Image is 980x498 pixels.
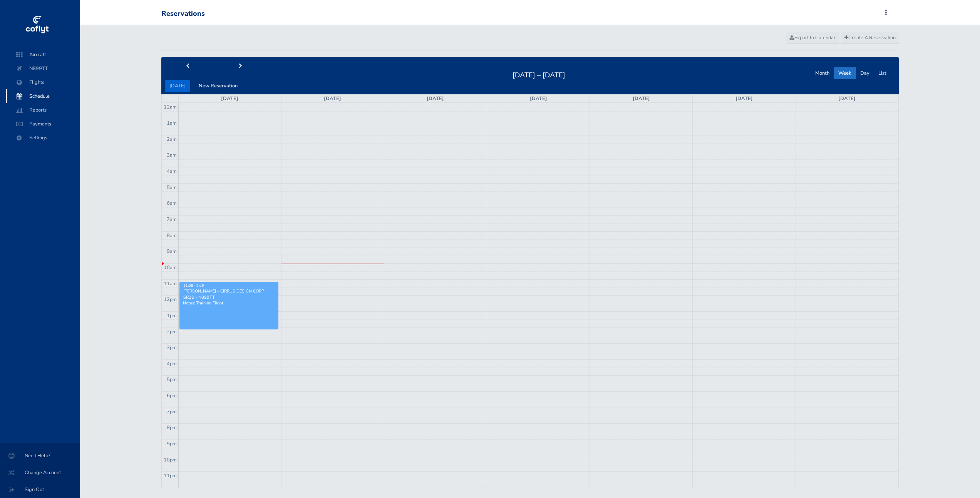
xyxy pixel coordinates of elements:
[164,104,177,110] span: 12am
[221,95,238,102] a: [DATE]
[167,168,177,175] span: 4am
[530,95,547,102] a: [DATE]
[183,288,275,300] div: [PERSON_NAME] - CIRRUS DESIGN CORP SR22 - N899TT
[164,472,177,479] span: 11pm
[856,67,874,79] button: Day
[167,184,177,191] span: 5am
[167,344,177,351] span: 3pm
[167,360,177,367] span: 4pm
[167,120,177,127] span: 1am
[214,60,267,72] button: next
[874,67,891,79] button: List
[14,103,72,117] span: Reports
[161,10,205,18] div: Reservations
[164,296,177,303] span: 12pm
[9,483,71,496] span: Sign Out
[167,408,177,415] span: 7pm
[167,440,177,447] span: 9pm
[167,200,177,207] span: 6am
[167,312,177,319] span: 1pm
[14,89,72,103] span: Schedule
[194,80,242,92] button: New Reservation
[834,67,856,79] button: Week
[14,75,72,89] span: Flights
[167,216,177,223] span: 7am
[633,95,650,102] a: [DATE]
[167,376,177,383] span: 5pm
[167,248,177,255] span: 9am
[164,280,177,287] span: 11am
[508,69,570,80] h2: [DATE] – [DATE]
[14,48,72,62] span: Aircraft
[161,60,214,72] button: prev
[24,13,50,37] img: coflyt logo
[167,392,177,399] span: 6pm
[838,95,856,102] a: [DATE]
[165,80,190,92] button: [DATE]
[9,449,71,463] span: Need Help?
[844,34,896,41] span: Create A Reservation
[9,466,71,480] span: Change Account
[167,152,177,159] span: 3am
[14,131,72,145] span: Settings
[167,232,177,239] span: 8am
[811,67,834,79] button: Month
[786,32,839,44] a: Export to Calendar
[164,264,177,271] span: 10am
[183,283,204,288] span: 11:09 - 2:09
[167,136,177,143] span: 2am
[183,300,275,306] p: Notes: Training Flight
[164,456,177,463] span: 10pm
[167,424,177,431] span: 8pm
[841,32,899,44] a: Create A Reservation
[167,328,177,335] span: 2pm
[14,62,72,75] span: N899TT
[735,95,753,102] a: [DATE]
[790,34,836,41] span: Export to Calendar
[14,117,72,131] span: Payments
[324,95,341,102] a: [DATE]
[427,95,444,102] a: [DATE]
